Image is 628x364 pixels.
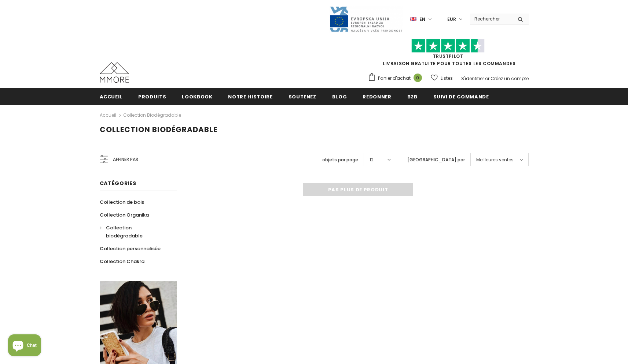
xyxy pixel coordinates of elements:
[461,75,484,82] a: S'identifier
[228,88,272,105] a: Notre histoire
[138,88,166,105] a: Produits
[100,124,217,135] span: Collection biodégradable
[100,221,169,242] a: Collection biodégradable
[485,75,489,82] span: or
[100,180,136,187] span: Catégories
[419,16,425,23] span: en
[370,156,374,164] span: 12
[368,42,529,67] span: LIVRAISON GRATUITE POUR TOUTES LES COMMANDES
[368,73,426,84] a: Panier d'achat 0
[433,93,489,100] span: Suivi de commande
[491,75,529,82] a: Créez un compte
[6,334,43,358] inbox-online-store-chat: Shopify online store chat
[100,111,116,120] a: Accueil
[100,242,161,255] a: Collection personnalisée
[106,224,143,239] span: Collection biodégradable
[470,14,512,24] input: Search Site
[100,93,123,100] span: Accueil
[289,93,316,100] span: soutenez
[433,53,463,59] a: TrustPilot
[363,88,391,105] a: Redonner
[138,93,166,100] span: Produits
[289,88,316,105] a: soutenez
[228,93,272,100] span: Notre histoire
[100,62,129,83] img: Cas MMORE
[100,258,144,265] span: Collection Chakra
[100,88,123,105] a: Accueil
[407,156,465,164] label: [GEOGRAPHIC_DATA] par
[100,199,144,206] span: Collection de bois
[100,245,161,252] span: Collection personnalisée
[414,74,422,82] span: 0
[182,88,212,105] a: Lookbook
[100,211,149,218] span: Collection Organika
[447,16,456,23] span: EUR
[100,196,144,209] a: Collection de bois
[378,75,411,82] span: Panier d'achat
[433,88,489,105] a: Suivi de commande
[431,72,453,85] a: Listes
[100,255,144,268] a: Collection Chakra
[182,93,212,100] span: Lookbook
[322,156,358,164] label: objets par page
[123,112,181,118] a: Collection biodégradable
[476,156,514,164] span: Meilleures ventes
[100,209,149,221] a: Collection Organika
[329,16,403,22] a: Javni Razpis
[329,6,403,33] img: Javni Razpis
[411,39,485,53] img: Faites confiance aux étoiles pilotes
[332,93,347,100] span: Blog
[407,93,418,100] span: B2B
[363,93,391,100] span: Redonner
[332,88,347,105] a: Blog
[410,16,416,22] img: i-lang-1.png
[407,88,418,105] a: B2B
[441,75,453,82] span: Listes
[113,155,138,164] span: Affiner par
